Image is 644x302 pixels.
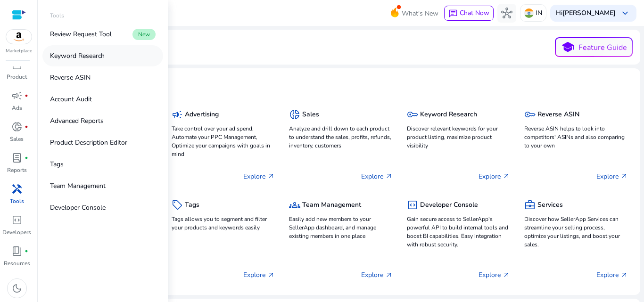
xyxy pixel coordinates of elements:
[562,8,616,17] b: [PERSON_NAME]
[479,171,510,181] p: Explore
[503,271,510,279] span: arrow_outward
[172,124,275,158] p: Take control over your ad spend, Automate your PPC Management, Optimize your campaigns with goals...
[361,270,393,280] p: Explore
[619,8,631,19] span: keyboard_arrow_down
[243,270,275,280] p: Explore
[524,215,628,249] p: Discover how SellerApp Services can streamline your selling process, optimize your listings, and ...
[2,228,31,237] p: Developers
[12,104,22,112] p: Ads
[501,8,512,19] span: hub
[302,111,319,119] h5: Sales
[407,215,511,249] p: Gain secure access to SellerApp's powerful API to build internal tools and boost BI capabilities....
[243,171,275,181] p: Explore
[561,41,575,54] span: school
[185,111,219,119] h5: Advertising
[50,138,127,147] p: Product Description Editor
[444,6,494,21] button: chatChat Now
[50,11,64,20] p: Tools
[596,171,628,181] p: Explore
[50,94,92,104] p: Account Audit
[420,201,478,209] h5: Developer Console
[537,201,563,209] h5: Services
[497,4,516,23] button: hub
[25,125,28,129] span: fiber_manual_record
[620,271,628,279] span: arrow_outward
[524,199,536,211] span: business_center
[50,29,112,39] p: Review Request Tool
[50,181,106,191] p: Team Management
[11,90,23,101] span: campaign
[524,124,628,150] p: Reverse ASIN helps to look into competitors' ASINs and also comparing to your own
[172,215,275,232] p: Tags allows you to segment and filter your products and keywords easily
[385,172,393,180] span: arrow_outward
[289,199,300,211] span: groups
[7,166,27,174] p: Reports
[25,94,28,98] span: fiber_manual_record
[172,199,183,211] span: sell
[407,109,418,120] span: key
[289,215,393,240] p: Easily add new members to your SellerApp dashboard, and manage existing members in one place
[7,73,27,81] p: Product
[10,197,24,205] p: Tools
[448,9,458,18] span: chat
[289,124,393,150] p: Analyze and drill down to each product to understand the sales, profits, refunds, inventory, cust...
[524,8,534,18] img: in.svg
[11,245,23,257] span: book_4
[596,270,628,280] p: Explore
[50,116,104,126] p: Advanced Reports
[578,42,627,53] p: Feature Guide
[407,199,418,211] span: code_blocks
[302,201,361,209] h5: Team Management
[50,51,105,61] p: Keyword Research
[50,73,91,82] p: Reverse ASIN
[11,214,23,226] span: code_blocks
[50,203,106,212] p: Developer Console
[524,109,536,120] span: key
[11,121,23,132] span: donut_small
[267,271,275,279] span: arrow_outward
[402,5,438,22] span: What's New
[11,152,23,163] span: lab_profile
[536,5,542,21] p: IN
[132,29,156,40] span: New
[385,271,393,279] span: arrow_outward
[460,8,489,17] span: Chat Now
[25,156,28,160] span: fiber_manual_record
[556,10,616,16] p: Hi
[11,59,23,70] span: inventory_2
[6,48,32,55] p: Marketplace
[407,124,511,150] p: Discover relevant keywords for your product listing, maximize product visibility
[361,171,393,181] p: Explore
[555,37,633,57] button: schoolFeature Guide
[503,172,510,180] span: arrow_outward
[420,111,477,119] h5: Keyword Research
[620,172,628,180] span: arrow_outward
[172,109,183,120] span: campaign
[4,259,30,268] p: Resources
[267,172,275,180] span: arrow_outward
[537,111,579,119] h5: Reverse ASIN
[11,283,23,294] span: dark_mode
[289,109,300,120] span: donut_small
[50,159,64,169] p: Tags
[185,201,199,209] h5: Tags
[11,183,23,195] span: handyman
[10,135,24,143] p: Sales
[6,30,32,44] img: amazon.svg
[25,249,28,253] span: fiber_manual_record
[479,270,510,280] p: Explore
